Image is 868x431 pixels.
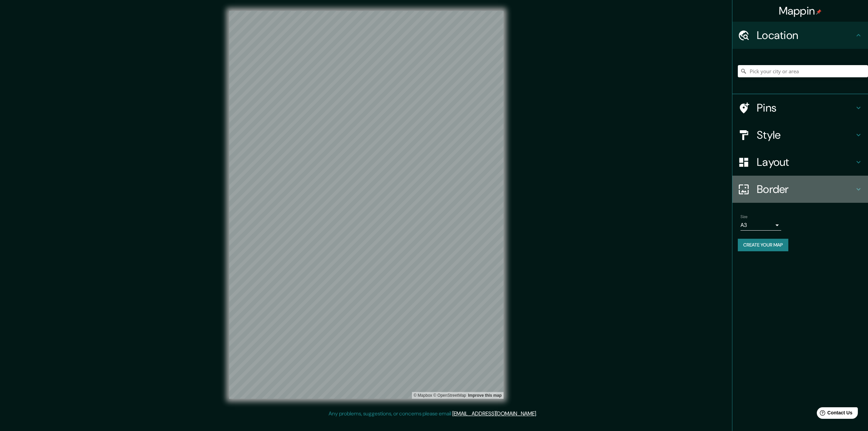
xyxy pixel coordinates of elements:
[741,214,748,220] label: Size
[757,182,854,196] h4: Border
[538,410,539,418] div: .
[414,393,432,398] a: Mapbox
[816,9,822,15] img: pin-icon.png
[738,65,868,77] input: Pick your city or area
[732,94,868,121] div: Pins
[732,22,868,49] div: Location
[738,239,788,251] button: Create your map
[757,28,854,42] h4: Location
[757,155,854,169] h4: Layout
[808,405,861,424] iframe: Help widget launcher
[732,149,868,176] div: Layout
[732,121,868,149] div: Style
[329,410,537,418] p: Any problems, suggestions, or concerns please email .
[537,410,538,418] div: .
[779,4,822,18] h4: Mappin
[229,11,504,399] canvas: Map
[433,393,466,398] a: OpenStreetMap
[757,101,854,115] h4: Pins
[732,176,868,203] div: Border
[741,220,781,231] div: A3
[468,393,501,398] a: Map feedback
[757,128,854,142] h4: Style
[452,410,536,417] a: [EMAIL_ADDRESS][DOMAIN_NAME]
